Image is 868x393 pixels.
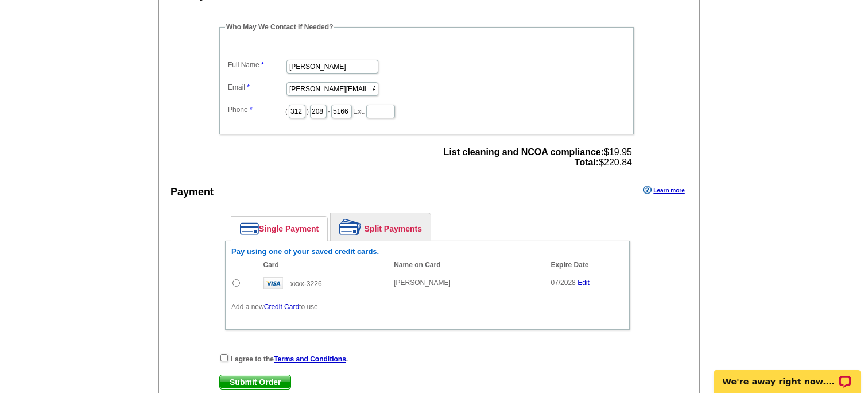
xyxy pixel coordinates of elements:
[170,184,214,200] div: Payment
[225,22,334,32] legend: Who May We Contact If Needed?
[228,82,285,93] label: Email
[274,355,346,363] a: Terms and Conditions
[643,186,684,195] a: Learn more
[444,147,632,168] span: $19.95 $220.84
[339,219,362,235] img: split-payment.png
[578,279,590,287] a: Edit
[331,213,431,241] a: Split Payments
[231,302,623,312] p: Add a new to use
[231,217,327,241] a: Single Payment
[220,375,290,389] span: Submit Order
[388,259,545,271] th: Name on Card
[240,222,259,235] img: single-payment.png
[225,102,628,120] dd: ( ) - Ext.
[394,279,451,287] span: [PERSON_NAME]
[545,259,623,271] th: Expire Date
[258,259,389,271] th: Card
[231,247,623,256] h6: Pay using one of your saved credit cards.
[264,303,299,311] a: Credit Card
[231,355,348,363] strong: I agree to the .
[263,277,283,289] img: visa.gif
[228,60,285,70] label: Full Name
[444,147,604,157] strong: List cleaning and NCOA compliance:
[290,280,322,288] span: xxxx-3226
[575,157,599,167] strong: Total:
[707,357,868,393] iframe: LiveChat chat widget
[551,279,575,287] span: 07/2028
[228,105,285,115] label: Phone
